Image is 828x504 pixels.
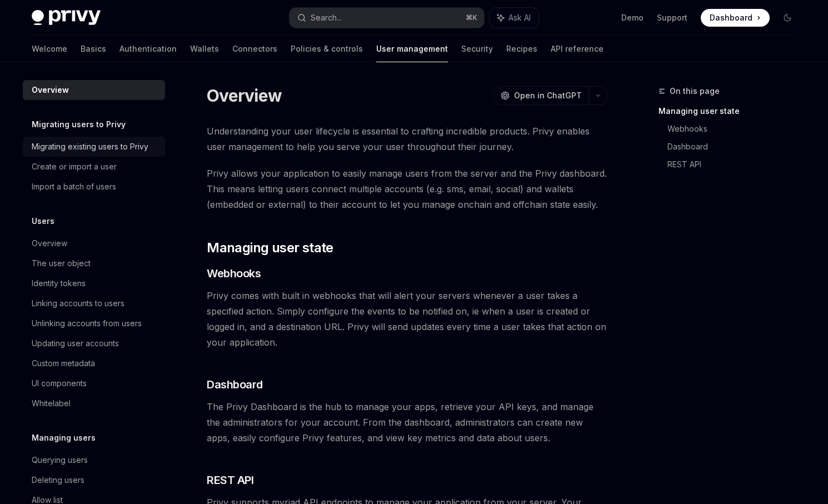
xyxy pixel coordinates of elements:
a: Linking accounts to users [23,293,165,313]
a: Connectors [232,36,277,62]
a: The user object [23,253,165,273]
a: Overview [23,80,165,100]
a: Identity tokens [23,273,165,293]
a: Create or import a user [23,157,165,177]
a: UI components [23,373,165,393]
a: Dashboard [701,9,770,27]
a: Updating user accounts [23,333,165,353]
a: Deleting users [23,470,165,490]
h5: Users [32,214,54,228]
a: REST API [667,156,805,173]
span: Open in ChatGPT [514,90,582,101]
a: Welcome [32,36,67,62]
a: Querying users [23,450,165,470]
span: Dashboard [710,12,752,23]
h5: Managing users [32,431,96,445]
div: Overview [32,83,69,97]
a: Overview [23,233,165,253]
button: Search...⌘K [290,8,484,28]
a: Webhooks [667,120,805,138]
h1: Overview [207,86,282,106]
div: The user object [32,257,91,270]
div: Whitelabel [32,397,71,410]
span: On this page [670,84,720,98]
span: Privy allows your application to easily manage users from the server and the Privy dashboard. Thi... [207,166,607,212]
div: Querying users [32,453,88,467]
a: Custom metadata [23,353,165,373]
div: Linking accounts to users [32,297,124,310]
span: REST API [207,472,253,488]
div: Import a batch of users [32,180,116,193]
div: Custom metadata [32,357,95,370]
a: Dashboard [667,138,805,156]
a: Import a batch of users [23,177,165,197]
a: Wallets [190,36,219,62]
a: Managing user state [659,102,805,120]
a: Recipes [506,36,537,62]
a: User management [376,36,448,62]
button: Open in ChatGPT [493,86,588,105]
a: Unlinking accounts from users [23,313,165,333]
a: API reference [551,36,603,62]
div: Unlinking accounts from users [32,317,142,330]
a: Basics [81,36,106,62]
div: Overview [32,237,67,250]
span: Ask AI [508,12,531,23]
span: Managing user state [207,239,333,257]
button: Toggle dark mode [779,9,796,27]
a: Policies & controls [291,36,363,62]
span: Webhooks [207,266,261,281]
img: dark logo [32,10,101,26]
div: Updating user accounts [32,337,119,350]
button: Ask AI [490,8,538,28]
span: Dashboard [207,377,263,392]
h5: Migrating users to Privy [32,118,126,131]
a: Security [461,36,493,62]
span: Privy comes with built in webhooks that will alert your servers whenever a user takes a specified... [207,288,607,350]
span: The Privy Dashboard is the hub to manage your apps, retrieve your API keys, and manage the admini... [207,399,607,446]
span: Understanding your user lifecycle is essential to crafting incredible products. Privy enables use... [207,123,607,154]
span: ⌘ K [466,13,477,22]
div: Create or import a user [32,160,117,173]
div: UI components [32,377,87,390]
div: Identity tokens [32,277,86,290]
div: Deleting users [32,473,84,487]
div: Migrating existing users to Privy [32,140,148,153]
a: Authentication [119,36,177,62]
a: Migrating existing users to Privy [23,137,165,157]
div: Search... [311,11,342,24]
a: Support [657,12,687,23]
a: Whitelabel [23,393,165,413]
a: Demo [621,12,644,23]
